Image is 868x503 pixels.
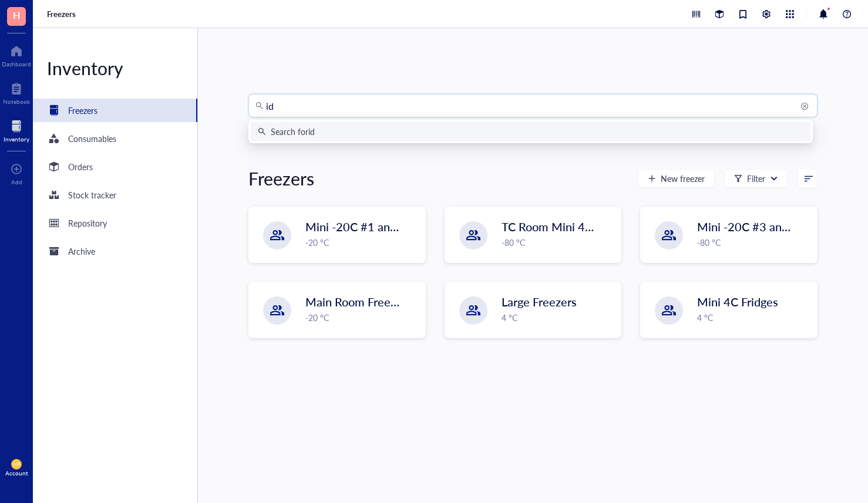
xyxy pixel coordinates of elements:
[33,155,197,178] a: Orders
[47,9,78,19] a: Freezers
[68,160,93,173] div: Orders
[13,8,20,22] span: H
[697,236,810,249] div: -80 °C
[248,167,314,190] div: Freezers
[697,311,810,324] div: 4 °C
[502,218,628,235] span: TC Room Mini 4C+ -20C
[697,293,778,310] span: Mini 4C Fridges
[502,293,577,310] span: Large Freezers
[68,217,107,229] div: Repository
[747,172,765,185] div: Filter
[33,183,197,207] a: Stock tracker
[68,104,97,117] div: Freezers
[4,117,29,143] a: Inventory
[68,132,116,145] div: Consumables
[502,236,614,249] div: -80 °C
[68,245,95,258] div: Archive
[33,239,197,263] a: Archive
[3,79,30,105] a: Notebook
[4,136,29,143] div: Inventory
[33,99,197,122] a: Freezers
[305,236,418,249] div: -20 °C
[68,188,116,201] div: Stock tracker
[14,462,19,467] span: MP
[305,218,413,235] span: Mini -20C #1 and #2
[33,211,197,235] a: Repository
[3,98,30,105] div: Notebook
[638,169,715,188] button: New freezer
[697,218,805,235] span: Mini -20C #3 and #4
[2,60,31,67] div: Dashboard
[2,42,31,67] a: Dashboard
[33,56,197,80] div: Inventory
[661,174,705,183] span: New freezer
[502,311,614,324] div: 4 °C
[5,470,28,477] div: Account
[33,127,197,150] a: Consumables
[11,178,22,185] div: Add
[305,293,412,310] span: Main Room Freezers
[271,125,315,138] div: Search for id
[305,311,418,324] div: -20 °C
